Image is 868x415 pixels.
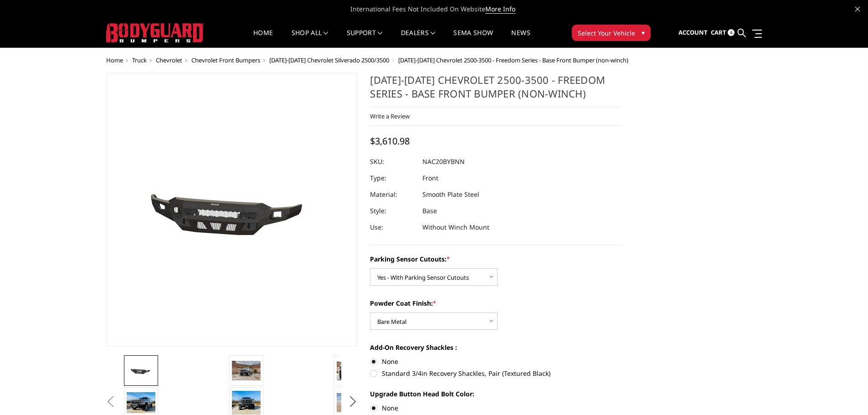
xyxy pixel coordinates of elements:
h1: [DATE]-[DATE] Chevrolet 2500-3500 - Freedom Series - Base Front Bumper (non-winch) [370,73,621,107]
label: Standard 3/4in Recovery Shackles, Pair (Textured Black) [370,369,621,378]
a: Home [106,56,123,64]
a: News [511,30,530,47]
dd: Front [422,170,438,186]
button: Previous [104,395,118,409]
a: More Info [485,5,515,14]
span: $3,610.98 [370,135,410,147]
img: 2020-2023 Chevrolet 2500-3500 - Freedom Series - Base Front Bumper (non-winch) [232,361,261,380]
img: 2020-2023 Chevrolet 2500-3500 - Freedom Series - Base Front Bumper (non-winch) [127,392,155,413]
label: None [370,403,621,413]
label: Parking Sensor Cutouts: [370,254,621,264]
dd: Without Winch Mount [422,219,489,236]
span: Account [678,28,708,36]
dt: SKU: [370,154,416,170]
a: Home [253,30,273,47]
dt: Material: [370,186,416,203]
button: Next [346,395,360,409]
label: Add-On Recovery Shackles : [370,343,621,352]
dd: NAC20BYBNN [422,154,465,170]
a: Cart 4 [711,20,734,45]
a: 2020-2023 Chevrolet 2500-3500 - Freedom Series - Base Front Bumper (non-winch) [106,73,358,346]
span: [DATE]-[DATE] Chevrolet 2500-3500 - Freedom Series - Base Front Bumper (non-winch) [398,56,628,64]
a: Chevrolet Front Bumpers [191,56,260,64]
img: 2020-2023 Chevrolet 2500-3500 - Freedom Series - Base Front Bumper (non-winch) [337,393,365,412]
a: Dealers [401,30,436,47]
dt: Style: [370,203,416,219]
a: SEMA Show [453,30,493,47]
dt: Use: [370,219,416,236]
span: Cart [711,28,726,36]
a: Support [347,30,383,47]
img: 2020-2023 Chevrolet 2500-3500 - Freedom Series - Base Front Bumper (non-winch) [337,361,365,380]
img: 2020-2023 Chevrolet 2500-3500 - Freedom Series - Base Front Bumper (non-winch) [232,391,261,415]
span: ▾ [642,28,645,37]
a: shop all [292,30,329,47]
a: Truck [132,56,147,64]
span: Select Your Vehicle [578,28,635,38]
img: 2020-2023 Chevrolet 2500-3500 - Freedom Series - Base Front Bumper (non-winch) [127,364,155,377]
label: Upgrade Button Head Bolt Color: [370,389,621,399]
a: Chevrolet [156,56,182,64]
label: Powder Coat Finish: [370,298,621,308]
label: None [370,357,621,366]
iframe: Chat Widget [822,371,868,415]
dd: Smooth Plate Steel [422,186,479,203]
dt: Type: [370,170,416,186]
a: [DATE]-[DATE] Chevrolet Silverado 2500/3500 [269,56,389,64]
button: Select Your Vehicle [572,25,651,41]
a: Write a Review [370,112,410,120]
span: 4 [728,29,734,36]
dd: Base [422,203,437,219]
img: BODYGUARD BUMPERS [106,23,204,42]
a: Account [678,20,708,45]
